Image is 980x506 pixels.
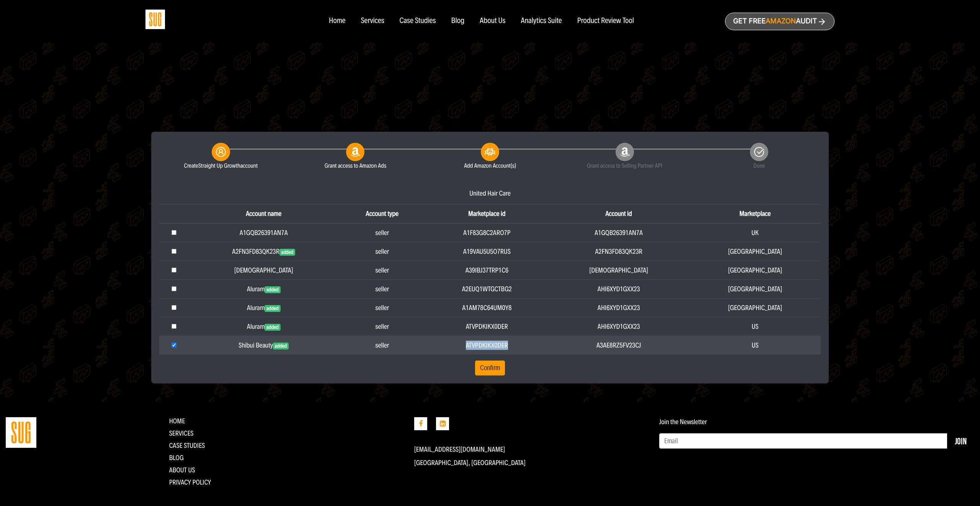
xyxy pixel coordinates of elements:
a: About Us [169,466,195,474]
td: seller [339,298,426,317]
a: [EMAIL_ADDRESS][DOMAIN_NAME] [414,445,505,454]
th: Marketplace [689,204,821,223]
div: United Hair Care [159,189,821,198]
th: Marketplace id [426,204,548,223]
span: Straight Up Growth [198,162,240,169]
small: Done [697,161,821,170]
a: About Us [480,17,506,25]
td: ATVPDKIKX0DER [426,317,548,336]
input: Email [659,433,947,449]
td: Aluram [189,279,339,298]
small: Grant access to Selling Partner API [563,161,686,170]
span: added [265,324,280,331]
small: Add Amazon Account(s) [428,161,552,170]
td: seller [339,242,426,261]
td: A1F83G8C2ARO7P [426,223,548,242]
td: AHI6XYD1GXX23 [548,279,689,298]
td: A2FN3FD83QK23R [548,242,689,261]
td: [DEMOGRAPHIC_DATA] [189,261,339,279]
a: Get freeAmazonAudit [725,13,835,30]
a: Privacy Policy [169,478,211,486]
a: Case Studies [400,17,436,25]
th: Account type [339,204,426,223]
small: Grant access to Amazon Ads [294,161,417,170]
a: Services [361,17,384,25]
td: US [689,336,821,354]
th: Account id [548,204,689,223]
label: Join the Newsletter [659,418,707,426]
span: added [279,249,295,256]
td: A2EUQ1WTGCTBG2 [426,279,548,298]
th: Account name [189,204,339,223]
td: A2FN3FD83QK23R [189,242,339,261]
a: Services [169,429,194,437]
a: Home [169,417,185,425]
td: ATVPDKIKX0DER [426,336,548,354]
span: added [265,286,280,293]
td: Aluram [189,317,339,336]
a: Blog [169,454,184,462]
a: Blog [451,17,465,25]
img: Straight Up Growth [6,417,36,448]
td: Shibui Beauty [189,336,339,354]
td: seller [339,223,426,242]
td: seller [339,279,426,298]
button: Join [947,433,974,449]
td: UK [689,223,821,242]
td: A3AE8RZ5FV23CJ [548,336,689,354]
td: Aluram [189,298,339,317]
span: added [265,305,280,312]
td: A1GQB26391AN7A [189,223,339,242]
td: [GEOGRAPHIC_DATA] [689,279,821,298]
span: Amazon [766,17,796,25]
td: AHI6XYD1GXX23 [548,317,689,336]
td: seller [339,261,426,279]
p: [GEOGRAPHIC_DATA], [GEOGRAPHIC_DATA] [414,459,648,467]
td: seller [339,317,426,336]
td: [GEOGRAPHIC_DATA] [689,261,821,279]
td: AHI6XYD1GXX23 [548,298,689,317]
span: added [273,343,289,349]
td: [GEOGRAPHIC_DATA] [689,298,821,317]
a: CASE STUDIES [169,441,205,450]
img: Sug [145,10,165,29]
td: A39IBJ37TRP1C6 [426,261,548,279]
td: US [689,317,821,336]
td: seller [339,336,426,354]
a: Home [329,17,345,25]
td: [DEMOGRAPHIC_DATA] [548,261,689,279]
a: Analytics Suite [521,17,562,25]
a: Product Review Tool [577,17,634,25]
td: A1AM78C64UM0Y8 [426,298,548,317]
td: A19VAU5U5O7RUS [426,242,548,261]
small: Create account [159,161,283,170]
button: Confirm [475,361,505,376]
td: [GEOGRAPHIC_DATA] [689,242,821,261]
td: A1GQB26391AN7A [548,223,689,242]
